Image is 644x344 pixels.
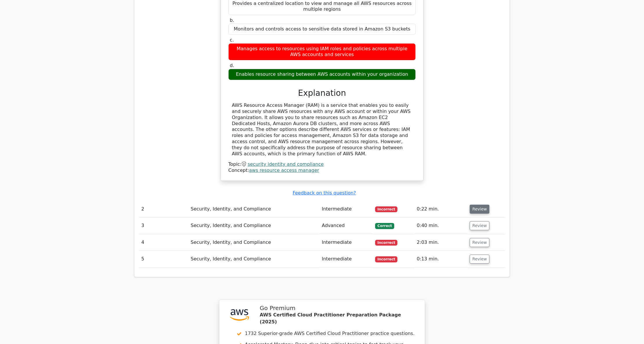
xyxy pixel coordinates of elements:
td: 0:40 min. [415,217,468,234]
td: Security, Identity, and Compliance [188,201,319,217]
td: 0:13 min. [415,251,468,267]
td: 5 [139,251,188,267]
span: c. [230,37,234,43]
button: Review [470,255,489,264]
span: b. [230,17,234,23]
td: 0:22 min. [415,201,468,217]
td: Security, Identity, and Compliance [188,251,319,267]
button: Review [470,221,489,230]
h3: Explanation [232,88,412,98]
td: Advanced [319,217,373,234]
span: d. [230,63,234,68]
button: Review [470,238,489,247]
td: Intermediate [319,201,373,217]
a: aws resource access manager [249,168,319,173]
div: AWS Resource Access Manager (RAM) is a service that enables you to easily and securely share AWS ... [232,102,412,157]
div: Manages access to resources using IAM roles and policies across multiple AWS accounts and services [228,43,416,61]
td: 2:03 min. [415,234,468,251]
td: Intermediate [319,251,373,267]
td: Security, Identity, and Compliance [188,217,319,234]
td: Security, Identity, and Compliance [188,234,319,251]
td: 4 [139,234,188,251]
td: 2 [139,201,188,217]
span: Incorrect [375,256,397,262]
span: Correct [375,223,394,229]
a: Feedback on this question? [293,190,356,196]
div: Enables resource sharing between AWS accounts within your organization [228,69,416,80]
td: 3 [139,217,188,234]
div: Monitors and controls access to sensitive data stored in Amazon S3 buckets [228,24,416,35]
span: Incorrect [375,240,397,246]
td: Intermediate [319,234,373,251]
div: Topic: [228,161,416,168]
button: Review [470,205,489,214]
div: Concept: [228,168,416,174]
span: Incorrect [375,206,397,212]
a: security identity and compliance [248,161,324,167]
